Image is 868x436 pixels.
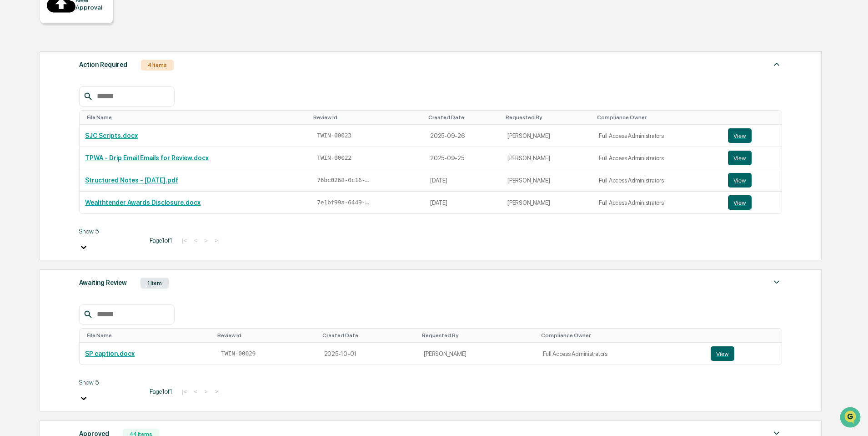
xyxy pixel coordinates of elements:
a: View [711,346,777,361]
button: < [191,237,200,244]
span: Attestations [75,115,113,124]
button: |< [179,237,190,244]
button: >| [212,237,222,244]
span: TWIN-00023 [317,132,351,139]
td: Full Access Administrators [593,125,722,147]
div: Awaiting Review [79,277,127,289]
a: SP caption.docx [85,350,135,357]
img: 1746055101610-c473b297-6a78-478c-a979-82029cc54cd1 [9,70,25,86]
a: Powered byPylon [64,154,110,161]
a: View [728,151,776,165]
iframe: Open customer support [839,406,863,431]
span: Data Lookup [18,132,57,141]
a: 🖐️Preclearance [5,111,62,127]
div: Toggle SortBy [730,114,778,121]
a: 🗄️Attestations [62,111,116,127]
span: Page 1 of 1 [150,388,172,395]
div: Toggle SortBy [217,332,315,339]
span: Pylon [90,154,110,161]
a: TPWA - Drip Email Emails for Review.docx [85,154,209,162]
span: 76bc0268-0c16-4ddb-b54e-a2884c5893c1 [317,177,371,184]
div: Toggle SortBy [506,114,590,121]
div: Action Required [79,59,127,71]
button: View [728,173,752,188]
td: 2025-09-25 [425,147,502,169]
a: 🔎Data Lookup [5,128,61,145]
a: Structured Notes - [DATE].pdf [85,177,178,184]
span: Preclearance [18,115,59,124]
td: [DATE] [425,192,502,213]
td: 2025-09-26 [425,125,502,147]
a: SJC Scripts.docx [85,132,138,139]
td: Full Access Administrators [593,192,722,213]
button: >| [212,388,222,395]
button: < [191,388,200,395]
a: View [728,128,776,143]
td: [PERSON_NAME] [502,169,593,192]
span: Page 1 of 1 [150,237,172,244]
div: Toggle SortBy [422,332,533,339]
button: View [728,151,752,165]
div: Toggle SortBy [313,114,421,121]
button: View [728,128,752,143]
td: Full Access Administrators [593,147,722,169]
p: How can we help? [9,19,166,34]
button: > [201,237,211,244]
div: 🔎 [9,133,16,140]
div: Toggle SortBy [712,332,778,339]
button: View [711,346,734,361]
div: Toggle SortBy [541,332,702,339]
a: Wealthtender Awards Disclosure.docx [85,199,201,206]
div: 🗄️ [66,116,73,123]
div: Show 5 [79,379,143,386]
td: Full Access Administrators [593,169,722,192]
td: [PERSON_NAME] [418,343,537,365]
div: We're available if you need us! [31,79,115,86]
td: Full Access Administrators [537,343,705,365]
td: [PERSON_NAME] [502,192,593,213]
div: Toggle SortBy [87,332,210,339]
div: Start new chat [31,70,149,79]
div: Show 5 [79,228,143,235]
div: Toggle SortBy [322,332,415,339]
div: 4 Items [141,60,174,71]
div: Toggle SortBy [597,114,719,121]
img: caret [771,277,782,288]
span: 7e1bf99a-6449-45c3-8181-c0e5f5f3b389 [317,199,371,206]
div: Toggle SortBy [87,114,306,121]
td: [PERSON_NAME] [502,147,593,169]
button: |< [179,388,190,395]
span: TWIN-00029 [221,350,256,357]
button: View [728,195,752,210]
a: View [728,173,776,188]
div: 1 Item [140,278,169,289]
a: View [728,195,776,210]
button: Start new chat [155,72,166,83]
img: caret [771,59,782,70]
td: [PERSON_NAME] [502,125,593,147]
td: 2025-10-01 [319,343,419,365]
span: TWIN-00022 [317,154,351,162]
td: [DATE] [425,169,502,192]
div: Toggle SortBy [428,114,498,121]
button: > [201,388,211,395]
div: 🖐️ [9,116,16,123]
